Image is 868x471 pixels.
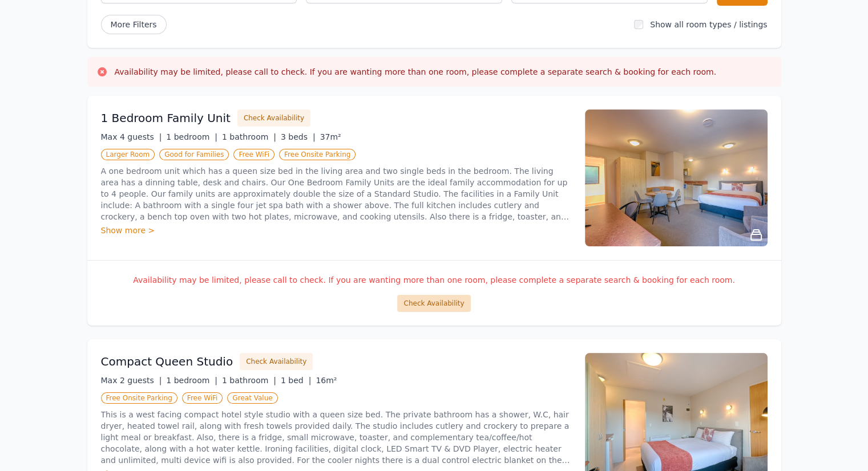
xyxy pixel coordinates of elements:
[166,132,217,141] span: 1 bedroom |
[316,376,337,385] span: 16m²
[101,225,571,236] div: Show more >
[397,295,470,312] button: Check Availability
[281,132,316,141] span: 3 beds |
[101,409,571,466] p: This is a west facing compact hotel style studio with a queen size bed. The private bathroom has ...
[281,376,311,385] span: 1 bed |
[101,165,571,222] p: A one bedroom unit which has a queen size bed in the living area and two single beds in the bedro...
[159,149,229,160] span: Good for Families
[222,132,276,141] span: 1 bathroom |
[227,392,277,404] span: Great Value
[182,392,223,404] span: Free WiFi
[240,353,313,370] button: Check Availability
[101,376,162,385] span: Max 2 guests |
[237,109,310,127] button: Check Availability
[101,132,162,141] span: Max 4 guests |
[101,15,167,34] span: More Filters
[222,376,276,385] span: 1 bathroom |
[101,110,231,126] h3: 1 Bedroom Family Unit
[650,20,767,29] label: Show all room types / listings
[320,132,341,141] span: 37m²
[233,149,274,160] span: Free WiFi
[101,392,177,404] span: Free Onsite Parking
[101,274,768,286] p: Availability may be limited, please call to check. If you are wanting more than one room, please ...
[115,66,717,78] h3: Availability may be limited, please call to check. If you are wanting more than one room, please ...
[279,149,356,160] span: Free Onsite Parking
[166,376,217,385] span: 1 bedroom |
[101,149,155,160] span: Larger Room
[101,354,233,370] h3: Compact Queen Studio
